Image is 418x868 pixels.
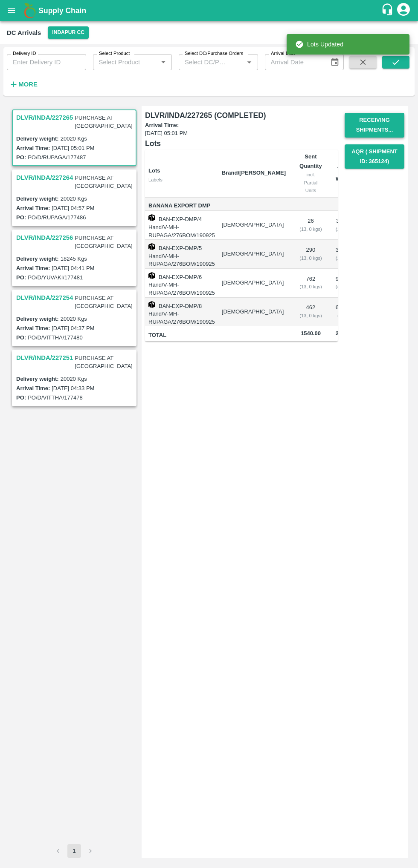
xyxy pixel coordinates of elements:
[73,293,135,312] p: PURCHASE AT [GEOGRAPHIC_DATA]
[336,283,352,290] div: ( 49.48 %)
[148,176,215,184] div: Labels
[16,145,50,151] label: Arrival Time:
[145,298,215,327] td: BAN-EXP-DMP/8 Hand/V-MH-RUPAGA/276BOM/190925
[16,316,59,322] label: Delivery weight:
[181,57,230,68] input: Select DC/Purchase Orders
[345,113,404,138] button: Receiving Shipments...
[52,205,94,211] label: [DATE] 04:57 PM
[52,145,94,151] label: [DATE] 05:01 PM
[293,240,329,269] td: 290
[244,57,255,68] button: Open
[16,232,73,243] h3: DLVR/INDA/227256
[38,5,381,17] a: Supply Chain
[148,167,160,174] b: Lots
[28,334,83,341] label: PO/D/VITTHA/177480
[145,138,338,149] h6: Lots
[148,301,155,308] img: box
[329,298,359,327] td: 6006 kg
[293,298,329,327] td: 462
[329,240,359,269] td: 3770 kg
[16,265,50,271] label: Arrival Time:
[16,385,50,391] label: Arrival Time:
[148,243,155,250] img: box
[299,254,322,262] div: ( 13, 0 kgs)
[148,201,215,211] span: Banana Export DMP
[52,265,94,271] label: [DATE] 04:41 PM
[28,214,86,221] label: PO/D/RUPAGA/177486
[185,50,243,57] label: Select DC/Purchase Orders
[299,225,322,233] div: ( 13, 0 kgs)
[16,376,59,382] label: Delivery weight:
[73,233,135,252] p: PURCHASE AT [GEOGRAPHIC_DATA]
[145,121,336,129] label: Arrival Time:
[145,269,215,298] td: BAN-EXP-DMP/6 Hand/V-MH-RUPAGA/276BOM/190925
[148,272,155,279] img: box
[215,298,293,327] td: [DEMOGRAPHIC_DATA]
[299,329,322,339] span: 1540.00
[293,269,329,298] td: 762
[28,394,83,401] label: PO/D/VITTHA/177478
[16,352,73,363] h3: DLVR/INDA/227251
[16,292,73,303] h3: DLVR/INDA/227254
[73,353,135,372] p: PURCHASE AT [GEOGRAPHIC_DATA]
[16,112,73,123] h3: DLVR/INDA/227265
[16,394,26,401] label: PO:
[16,154,26,161] label: PO:
[28,274,83,281] label: PO/D/YUVAKI/177481
[327,54,343,70] button: Choose date
[145,109,338,121] h6: DLVR/INDA/227265 (COMPLETED)
[336,156,354,182] b: Sent Total Weight
[329,269,359,298] td: 9906 kg
[28,154,86,161] label: PO/D/RUPAGA/177487
[381,3,396,18] div: customer-support
[2,1,21,20] button: open drawer
[18,81,38,88] strong: More
[99,50,130,57] label: Select Product
[299,283,322,290] div: ( 13, 0 kgs)
[222,170,286,176] b: Brand/[PERSON_NAME]
[52,325,94,331] label: [DATE] 04:37 PM
[299,171,322,194] div: incl. Partial Units
[16,274,26,281] label: PO:
[215,240,293,269] td: [DEMOGRAPHIC_DATA]
[16,205,50,211] label: Arrival Time:
[16,214,26,221] label: PO:
[52,385,94,391] label: [DATE] 04:33 PM
[16,256,59,262] label: Delivery weight:
[145,240,215,269] td: BAN-EXP-DMP/5 Hand/V-MH-RUPAGA/276BOM/190925
[336,225,352,233] div: ( 1.69 %)
[16,334,26,341] label: PO:
[48,26,89,39] button: Select DC
[145,211,215,240] td: BAN-EXP-DMP/4 Hand/V-MH-RUPAGA/276BOM/190925
[148,214,155,221] img: box
[16,135,59,142] label: Delivery weight:
[50,844,99,858] nav: pagination navigation
[38,6,86,15] b: Supply Chain
[16,325,50,331] label: Arrival Time:
[7,77,40,92] button: More
[16,172,73,183] h3: DLVR/INDA/227264
[265,54,323,70] input: Arrival Date
[329,211,359,240] td: 338 kg
[158,57,169,68] button: Open
[145,129,338,138] span: [DATE] 05:01 PM
[61,256,87,262] label: 18245 Kgs
[396,2,411,20] div: account of current user
[61,376,87,382] label: 20020 Kgs
[73,112,135,132] p: PURCHASE AT [GEOGRAPHIC_DATA]
[148,331,215,340] span: Total
[215,269,293,298] td: [DEMOGRAPHIC_DATA]
[16,195,59,202] label: Delivery weight:
[299,312,322,319] div: ( 13, 0 kgs)
[13,50,36,57] label: Delivery ID
[336,312,352,319] div: ( 30 %)
[336,330,367,336] span: 20020.00 Kg
[21,2,38,19] img: logo
[61,135,87,142] label: 20020 Kgs
[271,50,296,57] label: Arrival Date
[96,57,156,68] input: Select Product
[295,37,343,52] div: Lots Updated
[336,184,352,191] div: Kgs
[73,172,135,192] p: PURCHASE AT [GEOGRAPHIC_DATA]
[61,316,87,322] label: 20020 Kgs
